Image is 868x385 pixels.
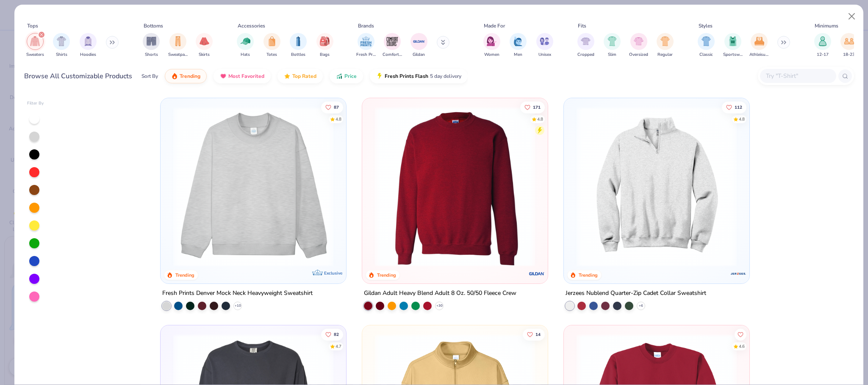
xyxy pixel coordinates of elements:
[699,22,713,30] div: Styles
[171,73,178,80] img: trending.gif
[336,116,341,122] div: 4.8
[324,270,342,276] span: Exclusive
[577,33,594,58] button: filter button
[383,52,402,58] span: Comfort Colors
[196,33,213,58] button: filter button
[141,72,158,80] div: Sort By
[173,36,183,46] img: Sweatpants Image
[840,33,857,58] button: filter button
[566,288,706,299] div: Jerzees Nublend Quarter-Zip Cadet Collar Sweatshirt
[533,105,541,109] span: 171
[754,36,764,46] img: Athleisure Image
[702,36,711,46] img: Classic Image
[487,36,496,46] img: Women Image
[749,33,769,58] button: filter button
[83,36,93,46] img: Hoodies Image
[639,303,643,308] span: + 6
[815,22,838,30] div: Minimums
[510,33,527,58] button: filter button
[535,332,541,336] span: 14
[80,33,97,58] button: filter button
[383,33,402,58] button: filter button
[290,33,307,58] div: filter for Bottles
[698,33,715,58] button: filter button
[147,36,156,46] img: Shorts Image
[145,52,158,58] span: Shorts
[385,73,428,80] span: Fresh Prints Flash
[844,36,854,46] img: 18-23 Image
[220,73,227,80] img: most_fav.gif
[80,52,96,58] span: Hoodies
[484,52,499,58] span: Women
[376,73,383,80] img: flash.gif
[334,332,339,336] span: 82
[814,33,831,58] div: filter for 12-17
[237,33,254,58] div: filter for Hats
[843,52,855,58] span: 18-23
[168,33,188,58] button: filter button
[277,69,323,83] button: Top Rated
[27,22,38,30] div: Tops
[730,265,747,282] img: Jerzees logo
[292,73,316,80] span: Top Rated
[538,52,551,58] span: Unisex
[818,36,827,46] img: 12-17 Image
[168,33,188,58] div: filter for Sweatpants
[321,101,343,113] button: Like
[56,52,67,58] span: Shirts
[24,71,132,81] div: Browse All Customizable Products
[241,36,250,46] img: Hats Image
[513,36,523,46] img: Men Image
[765,71,830,81] input: Try "T-Shirt"
[27,100,44,107] div: Filter By
[168,52,188,58] span: Sweatpants
[577,52,594,58] span: Cropped
[660,36,670,46] img: Regular Image
[735,328,746,340] button: Like
[80,33,97,58] div: filter for Hoodies
[523,328,545,340] button: Like
[371,107,539,267] img: c7b025ed-4e20-46ac-9c52-55bc1f9f47df
[316,33,333,58] div: filter for Bags
[237,33,254,58] button: filter button
[604,33,621,58] div: filter for Slim
[169,107,338,267] img: f5d85501-0dbb-4ee4-b115-c08fa3845d83
[200,36,209,46] img: Skirts Image
[199,52,210,58] span: Skirts
[430,71,461,81] span: 5 day delivery
[578,22,586,30] div: Fits
[634,36,643,46] img: Oversized Image
[413,35,425,48] img: Gildan Image
[536,33,553,58] button: filter button
[330,69,363,83] button: Price
[57,36,67,46] img: Shirts Image
[698,33,715,58] div: filter for Classic
[657,52,673,58] span: Regular
[629,33,648,58] div: filter for Oversized
[364,288,516,299] div: Gildan Adult Heavy Blend Adult 8 Oz. 50/50 Fleece Crew
[722,101,746,113] button: Like
[844,8,860,25] button: Close
[316,33,333,58] button: filter button
[162,288,313,299] div: Fresh Prints Denver Mock Neck Heavyweight Sweatshirt
[436,303,443,308] span: + 30
[370,69,468,83] button: Fresh Prints Flash5 day delivery
[540,36,549,46] img: Unisex Image
[320,36,329,46] img: Bags Image
[814,33,831,58] button: filter button
[514,52,522,58] span: Men
[483,33,500,58] div: filter for Women
[528,265,545,282] img: Gildan logo
[657,33,674,58] button: filter button
[291,52,305,58] span: Bottles
[735,105,742,109] span: 112
[214,69,271,83] button: Most Favorited
[336,343,341,349] div: 4.7
[266,52,277,58] span: Totes
[604,33,621,58] button: filter button
[165,69,207,83] button: Trending
[263,33,280,58] button: filter button
[196,33,213,58] div: filter for Skirts
[413,52,425,58] span: Gildan
[739,343,745,349] div: 4.6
